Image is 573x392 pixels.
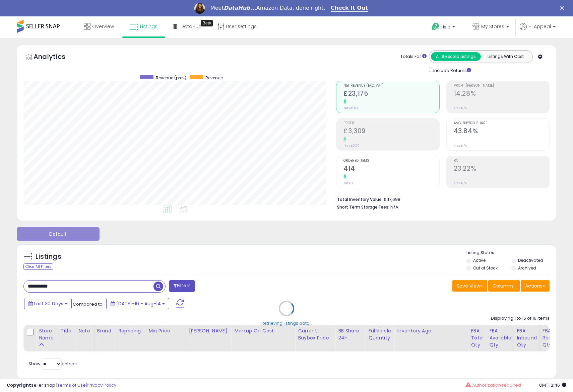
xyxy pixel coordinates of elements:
[168,16,207,36] a: DataHub
[390,204,398,210] span: N/A
[560,6,567,10] div: Close
[337,204,389,210] b: Short Term Storage Fees:
[454,122,549,125] span: Avg. Buybox Share
[454,181,467,185] small: Prev: N/A
[343,144,360,148] small: Prev: £0.00
[454,127,549,136] h2: 43.84%
[331,5,368,12] a: Check It Out
[205,75,223,81] span: Revenue
[140,23,157,30] span: Listings
[125,16,163,36] a: Listings
[34,52,78,63] h5: Analytics
[454,84,549,88] span: Profit [PERSON_NAME]
[426,17,462,38] a: Help
[454,159,549,163] span: ROI
[212,16,262,36] a: User settings
[467,16,514,38] a: My Stores
[261,320,312,326] div: Retrieving listings data..
[17,227,100,241] button: Default
[343,181,353,185] small: Prev: 0
[343,165,439,174] h2: 414
[343,106,360,110] small: Prev: £0.00
[431,52,481,61] button: All Selected Listings
[520,23,556,38] a: Hi Appeal
[454,165,549,174] h2: 23.22%
[92,23,114,30] span: Overview
[156,75,186,81] span: Revenue (prev)
[454,144,467,148] small: Prev: N/A
[481,52,530,61] button: Listings With Cost
[441,24,450,30] span: Help
[481,23,504,30] span: My Stores
[424,66,479,74] div: Include Returns
[343,90,439,99] h2: £23,175
[343,127,439,136] h2: £3,309
[181,23,202,30] span: DataHub
[528,23,551,30] span: Hi Appeal
[337,197,383,202] b: Total Inventory Value:
[194,3,205,14] img: Profile image for Georgie
[224,5,256,11] i: DataHub...
[431,22,440,31] i: Get Help
[343,159,439,163] span: Ordered Items
[201,20,213,26] div: Tooltip anchor
[210,5,325,11] div: Meet Amazon Data, done right.
[79,16,119,36] a: Overview
[7,382,116,389] div: seller snap | |
[400,54,427,60] div: Totals For
[343,84,439,88] span: Net Revenue (Exc. VAT)
[337,195,545,203] li: £117,698
[454,106,467,110] small: Prev: N/A
[7,382,31,388] strong: Copyright
[343,122,439,125] span: Profit
[454,90,549,99] h2: 14.28%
